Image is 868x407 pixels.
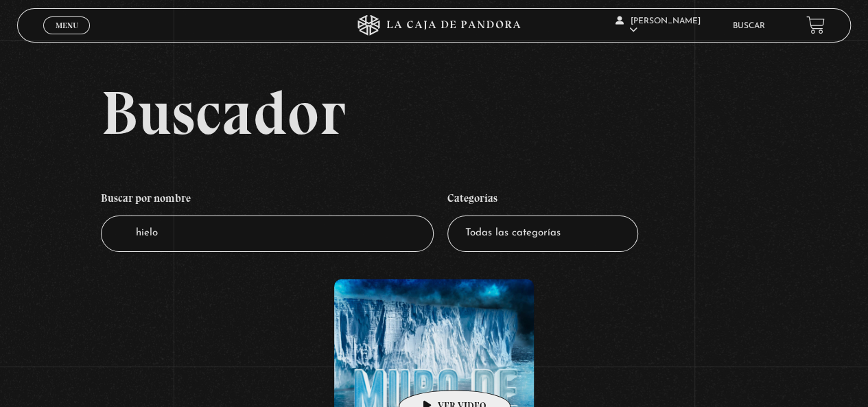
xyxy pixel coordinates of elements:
[101,185,434,216] h4: Buscar por nombre
[806,16,825,34] a: View your shopping cart
[615,17,701,34] span: [PERSON_NAME]
[51,33,83,43] span: Cerrar
[56,21,78,30] span: Menu
[101,82,851,143] h2: Buscador
[733,22,765,30] a: Buscar
[447,185,638,216] h4: Categorías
